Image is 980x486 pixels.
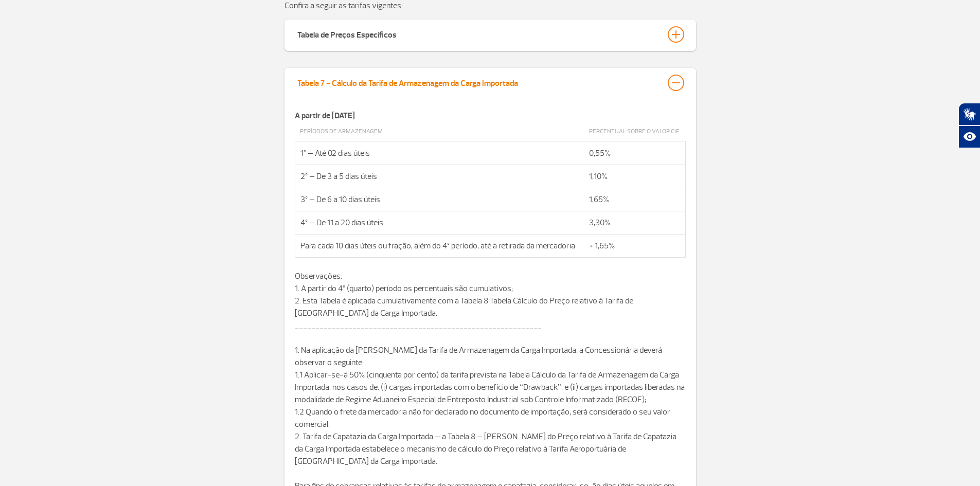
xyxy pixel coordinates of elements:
button: Abrir recursos assistivos. [958,125,980,148]
div: Tabela 7 - Cálculo da Tarifa de Armazenagem da Carga Importada [297,75,518,89]
button: Tabela de Preços Específicos [297,26,684,43]
td: Para cada 10 dias úteis ou fração, além do 4º período, até a retirada da mercadoria [295,235,584,258]
div: Plugin de acessibilidade da Hand Talk. [958,103,980,148]
td: 4º – De 11 a 20 dias úteis [295,211,584,235]
td: 1,10% [584,165,685,188]
td: 3º – De 6 a 10 dias úteis [295,188,584,211]
p: 1. Na aplicação da [PERSON_NAME] da Tarifa de Armazenagem da Carga Importada, a Concessionária de... [295,344,686,480]
td: Percentual sobre o valor CIF [584,122,685,142]
td: 1,65% [584,188,685,211]
div: Tabela de Preços Específicos [297,26,397,41]
p: Observações: 1. A partir do 4º (quarto) período os percentuais são cumulativos; 2. Esta Tabela é ... [295,270,686,319]
button: Tabela 7 - Cálculo da Tarifa de Armazenagem da Carga Importada [297,74,684,92]
td: 0,55% [584,142,685,165]
p: ____________________________________________________________ [295,319,686,344]
td: + 1,65% [584,235,685,258]
td: Períodos de Armazenagem [295,122,584,142]
td: 2º – De 3 a 5 dias úteis [295,165,584,188]
td: 3,30% [584,211,685,235]
button: Abrir tradutor de língua de sinais. [958,103,980,125]
td: 1º – Até 02 dias úteis [295,142,584,165]
strong: A partir de [DATE] [295,111,355,121]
